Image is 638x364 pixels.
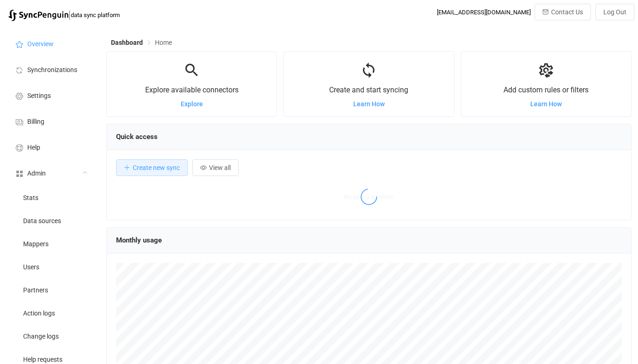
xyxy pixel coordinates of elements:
a: Settings [5,82,97,108]
button: Create new sync [116,159,188,176]
span: Log Out [603,8,626,16]
a: Learn How [530,100,562,108]
span: Change logs [23,333,59,340]
span: Settings [27,92,51,100]
span: Mappers [23,241,49,248]
span: Create new sync [133,164,180,171]
span: Partners [23,287,48,294]
span: Home [155,39,172,46]
span: Data sources [23,218,61,225]
span: Contact Us [551,8,583,16]
div: [EMAIL_ADDRESS][DOMAIN_NAME] [437,9,531,16]
span: Synchronizations [27,67,77,74]
a: Explore [181,100,203,108]
a: Users [5,255,97,278]
a: |data sync platform [8,8,120,21]
a: Overview [5,30,97,56]
span: Help requests [23,356,62,364]
span: Quick access [116,133,158,141]
span: Explore available connectors [145,85,239,94]
button: Log Out [595,4,634,20]
span: data sync platform [71,12,120,18]
span: Users [23,264,39,271]
img: syncpenguin.svg [8,10,68,21]
span: Monthly usage [116,236,162,244]
span: Overview [27,41,54,48]
span: Admin [27,170,46,177]
span: | [68,8,71,21]
a: Mappers [5,232,97,255]
span: Stats [23,194,38,202]
span: Create and start syncing [329,85,408,94]
span: Add custom rules or filters [503,85,589,94]
span: Action logs [23,310,55,317]
a: Data sources [5,209,97,232]
span: Help [27,144,40,152]
button: View all [192,159,239,176]
a: Stats [5,186,97,209]
span: Dashboard [111,39,143,46]
a: Change logs [5,324,97,347]
a: Action logs [5,301,97,324]
button: Contact Us [534,4,591,20]
a: Learn How [353,100,385,108]
a: Synchronizations [5,56,97,82]
span: View all [209,164,231,171]
div: Breadcrumb [111,39,172,46]
a: Billing [5,108,97,134]
a: Help [5,134,97,160]
span: Billing [27,118,44,126]
a: Partners [5,278,97,301]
